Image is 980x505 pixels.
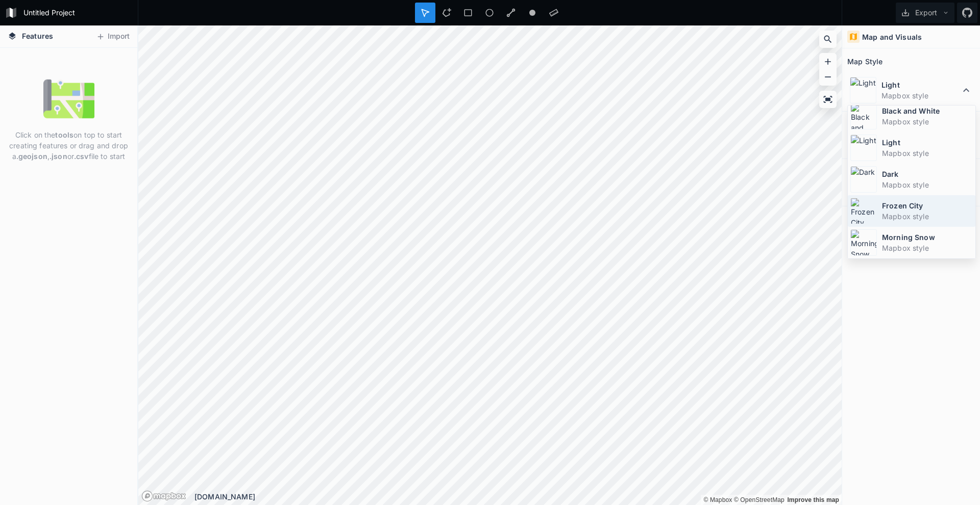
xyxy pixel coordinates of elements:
[847,54,883,69] h2: Map Style
[43,73,94,124] img: empty
[141,490,186,502] a: Mapbox logo
[55,130,73,139] strong: tools
[882,243,973,253] dd: Mapbox style
[862,32,922,42] h4: Map and Visuals
[22,31,53,41] span: Features
[703,496,732,503] a: Mapbox
[16,152,47,161] strong: .geojson
[882,148,973,158] dd: Mapbox style
[882,232,973,243] dt: Morning Snow
[882,211,973,222] dd: Mapbox style
[882,169,973,179] dt: Dark
[882,137,973,148] dt: Light
[850,103,877,129] img: Black and White
[50,152,67,161] strong: .json
[882,105,973,116] dt: Black and White
[850,198,877,224] img: Frozen City
[74,152,89,161] strong: .csv
[787,496,839,503] a: Map feedback
[8,129,130,162] p: Click on the on top to start creating features or drag and drop a , or file to start
[882,116,973,127] dd: Mapbox style
[850,77,876,103] img: Light
[881,79,960,90] dt: Light
[194,491,842,502] div: [DOMAIN_NAME]
[734,496,785,503] a: OpenStreetMap
[91,29,135,45] button: Import
[896,3,954,23] button: Export
[882,200,973,211] dt: Frozen City
[850,166,877,193] img: Dark
[881,90,960,101] dd: Mapbox style
[882,179,973,190] dd: Mapbox style
[850,229,877,256] img: Morning Snow
[850,135,877,161] img: Light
